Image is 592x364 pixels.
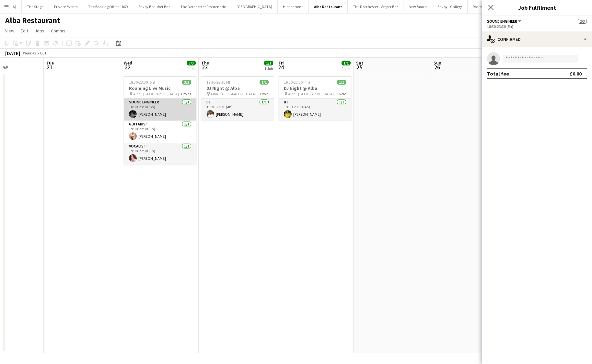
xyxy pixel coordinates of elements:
a: Comms [48,27,68,35]
button: Private Events [49,0,83,13]
span: 1 Role [337,91,346,96]
button: Alba Restaurant [309,0,348,13]
span: Edit [21,28,28,34]
span: Alba - [GEOGRAPHIC_DATA] [288,91,334,96]
span: 21 [45,64,54,71]
app-job-card: 19:30-23:30 (4h)1/1DJ Night @ Alba Alba - [GEOGRAPHIC_DATA]1 RoleDJ1/119:30-23:30 (4h)[PERSON_NAME] [279,76,351,121]
div: 1 Job [187,66,195,71]
span: 1/1 [337,80,346,85]
span: Wed [124,60,132,66]
h1: Alba Restaurant [5,16,60,25]
button: New Board [403,0,432,13]
button: The Dorchester - Vesper Bar [348,0,403,13]
span: 19:30-23:30 (4h) [284,80,310,85]
span: 1/1 [260,80,269,85]
h3: DJ Night @ Alba [201,85,274,91]
span: 24 [278,64,284,71]
span: 25 [355,64,363,71]
span: Comms [51,28,65,34]
h3: Roaming Live Music [124,85,196,91]
span: Alba - [GEOGRAPHIC_DATA] [133,91,179,96]
span: Sun [434,60,441,66]
span: 3/3 [187,61,196,65]
div: £0.00 [570,70,582,77]
span: Sat [356,60,363,66]
button: The Booking Office 1869 [83,0,133,13]
button: [GEOGRAPHIC_DATA] [231,0,278,13]
button: Hippodrome [278,0,309,13]
span: Tue [46,60,54,66]
span: 22 [123,64,132,71]
a: View [3,27,17,35]
button: Savoy - Gallery [432,0,468,13]
div: [DATE] [5,50,20,56]
span: 3/3 [182,80,191,85]
button: Savoy Beaufort Bar [133,0,175,13]
span: Sound Engineer [487,19,517,24]
div: 1 Job [342,66,350,71]
h3: Job Fulfilment [482,3,592,12]
div: 18:30-23:30 (5h) [487,24,587,29]
app-card-role: Guitarist1/119:30-22:30 (3h)[PERSON_NAME] [124,121,196,143]
span: 3 Roles [180,91,191,96]
span: 18:30-23:30 (5h) [129,80,155,85]
button: Rosewood [GEOGRAPHIC_DATA] [468,0,531,13]
div: BST [40,51,47,55]
span: 1/1 [342,61,351,65]
a: Jobs [32,27,47,35]
span: 19:30-23:30 (4h) [206,80,233,85]
span: 23 [200,64,209,71]
span: Jobs [35,28,44,34]
span: Week 43 [21,51,38,55]
span: 1 Role [259,91,269,96]
div: Confirmed [482,31,592,47]
div: 1 Job [264,66,273,71]
h3: DJ Night @ Alba [279,85,351,91]
span: Fri [279,60,284,66]
span: 2/3 [578,19,587,24]
app-card-role: Sound Engineer1/118:30-23:30 (5h)[PERSON_NAME] [124,99,196,121]
span: View [5,28,14,34]
button: Sound Engineer [487,19,522,24]
app-job-card: 19:30-23:30 (4h)1/1DJ Night @ Alba Alba - [GEOGRAPHIC_DATA]1 RoleDJ1/119:30-23:30 (4h)[PERSON_NAME] [201,76,274,121]
button: The Dorchester Promenade [175,0,231,13]
app-card-role: DJ1/119:30-23:30 (4h)[PERSON_NAME] [279,99,351,121]
app-card-role: Vocalist1/119:30-22:30 (3h)[PERSON_NAME] [124,143,196,165]
button: The Stage [22,0,49,13]
app-card-role: DJ1/119:30-23:30 (4h)[PERSON_NAME] [201,99,274,121]
div: Total fee [487,70,509,77]
span: Thu [201,60,209,66]
span: 1/1 [264,61,273,65]
app-job-card: 18:30-23:30 (5h)3/3Roaming Live Music Alba - [GEOGRAPHIC_DATA]3 RolesSound Engineer1/118:30-23:30... [124,76,196,165]
a: Edit [18,27,31,35]
span: Alba - [GEOGRAPHIC_DATA] [211,91,256,96]
span: 26 [433,64,441,71]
